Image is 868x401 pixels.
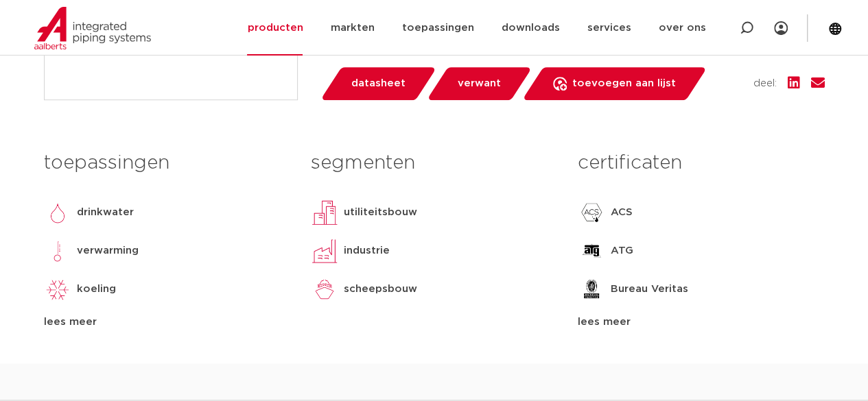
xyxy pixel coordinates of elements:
[44,314,290,330] div: lees meer
[578,276,605,303] img: Bureau Veritas
[44,237,71,265] img: verwarming
[44,199,71,226] img: drinkwater
[311,149,557,177] h3: segmenten
[320,67,436,100] a: datasheet
[578,314,824,330] div: lees meer
[311,276,338,303] img: scheepsbouw
[351,73,406,95] span: datasheet
[611,204,633,221] p: ACS
[344,243,390,259] p: industrie
[44,149,290,177] h3: toepassingen
[311,237,338,265] img: industrie
[344,204,417,221] p: utiliteitsbouw
[578,199,605,226] img: ACS
[426,67,532,100] a: verwant
[77,243,139,259] p: verwarming
[344,281,417,297] p: scheepsbouw
[578,149,824,177] h3: certificaten
[611,281,688,297] p: Bureau Veritas
[572,73,676,95] span: toevoegen aan lijst
[458,73,501,95] span: verwant
[578,237,605,265] img: ATG
[77,204,134,221] p: drinkwater
[77,281,116,297] p: koeling
[44,276,71,303] img: koeling
[753,75,777,92] span: deel:
[311,199,338,226] img: utiliteitsbouw
[611,243,633,259] p: ATG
